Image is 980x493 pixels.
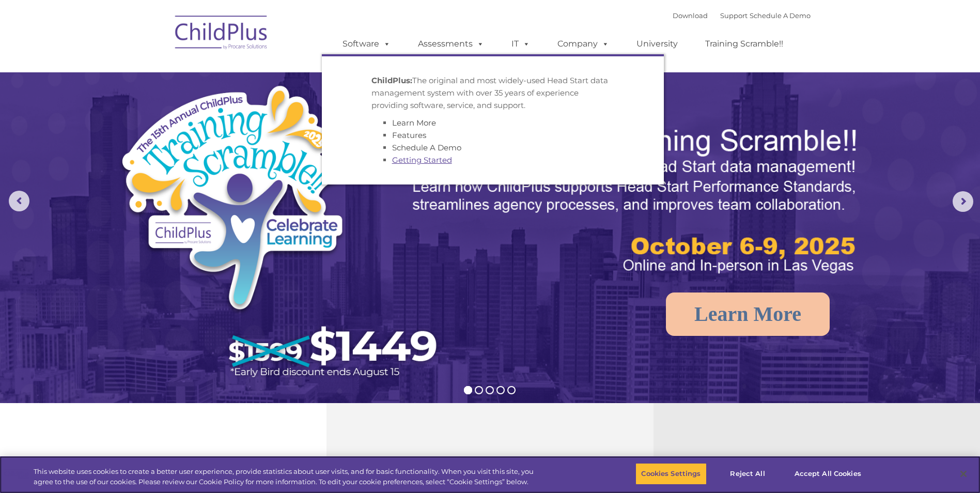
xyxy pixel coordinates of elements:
[144,111,188,118] span: Phone number
[392,130,426,140] a: Features
[695,34,794,54] a: Training Scramble!!
[720,11,748,20] a: Support
[371,75,412,85] strong: ChildPlus:
[750,11,811,20] a: Schedule A Demo
[635,463,706,485] button: Cookies Settings
[392,155,452,165] a: Getting Started
[392,143,461,152] a: Schedule A Demo
[547,34,619,54] a: Company
[392,118,436,128] a: Learn More
[501,34,540,54] a: IT
[170,8,273,60] img: ChildPlus by Procare Solutions
[332,34,401,54] a: Software
[34,467,539,487] div: This website uses cookies to create a better user experience, provide statistics about user visit...
[144,68,175,76] span: Last name
[408,34,494,54] a: Assessments
[789,463,867,485] button: Accept All Cookies
[715,463,780,485] button: Reject All
[673,11,811,20] font: |
[952,463,975,485] button: Close
[371,74,614,112] p: The original and most widely-used Head Start data management system with over 35 years of experie...
[673,11,708,20] a: Download
[626,34,688,54] a: University
[666,292,830,336] a: Learn More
